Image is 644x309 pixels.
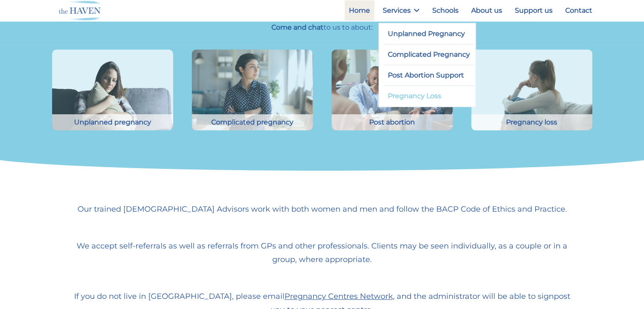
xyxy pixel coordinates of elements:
a: Pregnancy Loss [384,86,475,106]
img: Side view young woman looking away at window sitting on couch at home [471,50,592,130]
a: Support us [511,0,557,21]
p: We accept self-referrals as well as referrals from GPs and other professionals. Clients may be se... [69,239,575,266]
strong: Come and chat [271,23,323,31]
a: Unplanned Pregnancy [384,24,475,44]
a: Front view of a sad girl embracing a pillow sitting on a couch Unplanned pregnancy [52,124,173,132]
a: Home [345,0,374,21]
a: Complicated Pregnancy [384,44,475,65]
a: Services [379,0,424,21]
a: Young woman discussing pregnancy problems with counsellor Complicated pregnancy [192,124,313,132]
div: Post abortion [332,114,453,130]
a: Young couple in crisis trying solve problem during counselling Post abortion [332,124,453,132]
div: Pregnancy loss [471,114,592,130]
a: Contact [561,0,597,21]
a: Side view young woman looking away at window sitting on couch at home Pregnancy loss [471,124,592,132]
a: Pregnancy Centres Network [285,292,393,301]
div: Unplanned pregnancy [52,114,173,130]
img: Young woman discussing pregnancy problems with counsellor [192,50,313,130]
img: Front view of a sad girl embracing a pillow sitting on a couch [52,50,173,130]
a: Schools [428,0,463,21]
p: Our trained [DEMOGRAPHIC_DATA] Advisors work with both women and men and follow the BACP Code of ... [69,202,575,216]
div: Complicated pregnancy [192,114,313,130]
a: About us [467,0,506,21]
img: Young couple in crisis trying solve problem during counselling [332,50,453,130]
a: Post Abortion Support [384,65,475,86]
